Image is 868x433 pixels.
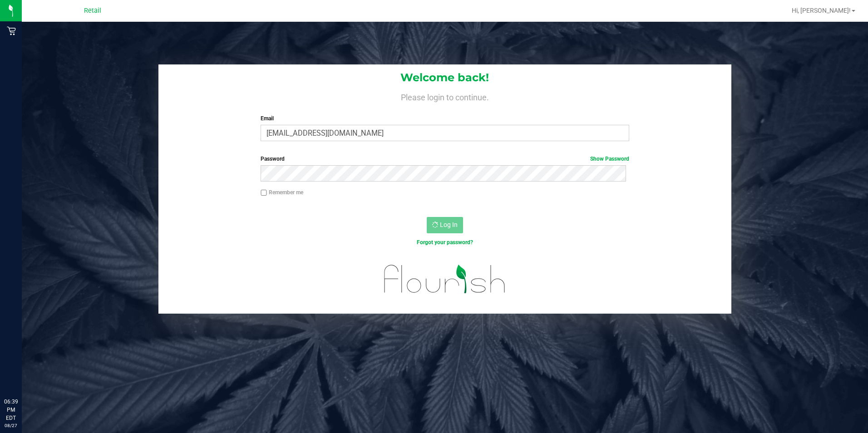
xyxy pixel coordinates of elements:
input: Remember me [261,190,267,196]
label: Email [261,114,629,123]
label: Remember me [261,188,303,197]
span: Log In [440,221,458,228]
span: Retail [84,7,101,15]
p: 08/27 [4,422,18,429]
h1: Welcome back! [158,72,732,84]
a: Show Password [590,156,629,162]
inline-svg: Retail [7,26,16,35]
p: 06:39 PM EDT [4,398,18,422]
a: Forgot your password? [417,239,473,246]
img: flourish_logo.svg [373,256,517,302]
h4: Please login to continue. [158,91,732,102]
span: Password [261,156,285,162]
span: Hi, [PERSON_NAME]! [792,7,851,14]
button: Log In [427,217,463,233]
